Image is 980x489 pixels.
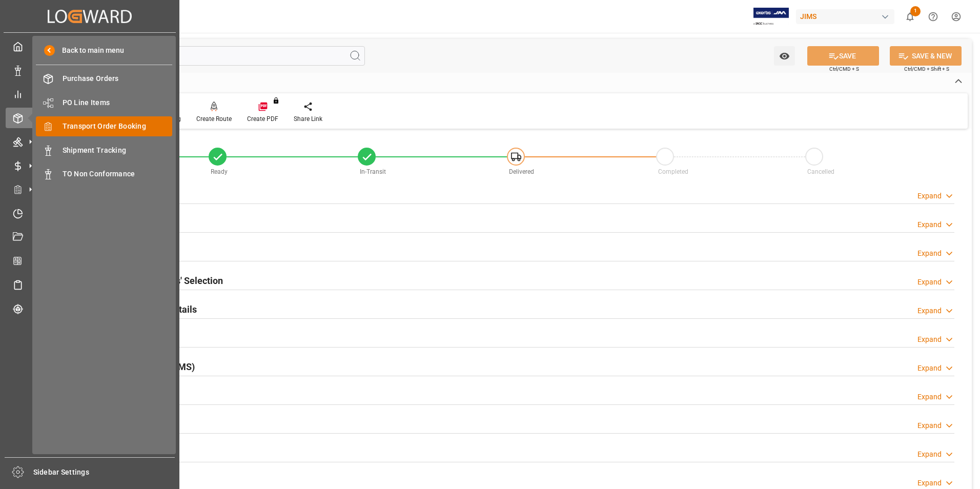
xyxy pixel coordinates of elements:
[917,478,942,488] div: Expand
[36,116,172,136] a: Transport Order Booking
[63,169,173,179] span: TO Non Conformance
[6,36,174,56] a: My Cockpit
[796,9,894,24] div: JIMS
[55,45,124,56] span: Back to main menu
[917,219,942,230] div: Expand
[917,392,942,402] div: Expand
[6,203,174,223] a: Timeslot Management V2
[917,305,942,316] div: Expand
[6,60,174,80] a: Data Management
[360,168,386,175] span: In-Transit
[774,46,795,66] button: open menu
[890,46,962,66] button: SAVE & NEW
[36,140,172,160] a: Shipment Tracking
[294,114,322,124] div: Share Link
[658,168,688,175] span: Completed
[6,84,174,104] a: My Reports
[36,164,172,184] a: TO Non Conformance
[753,8,789,26] img: Exertis%20JAM%20-%20Email%20Logo.jpg_1722504956.jpg
[829,65,859,73] span: Ctrl/CMD + S
[63,73,173,84] span: Purchase Orders
[917,363,942,374] div: Expand
[917,191,942,201] div: Expand
[922,5,945,28] button: Help Center
[917,248,942,259] div: Expand
[6,275,174,295] a: Sailing Schedules
[36,69,172,89] a: Purchase Orders
[899,5,922,28] button: show 1 new notifications
[807,168,834,175] span: Cancelled
[796,7,899,26] button: JIMS
[47,46,365,66] input: Search Fields
[63,97,173,108] span: PO Line Items
[509,168,534,175] span: Delivered
[917,277,942,288] div: Expand
[211,168,228,175] span: Ready
[910,6,921,16] span: 1
[63,145,173,156] span: Shipment Tracking
[917,334,942,345] div: Expand
[6,298,174,318] a: Tracking Shipment
[807,46,879,66] button: SAVE
[6,227,174,247] a: Document Management
[33,467,175,478] span: Sidebar Settings
[917,449,942,460] div: Expand
[63,121,173,132] span: Transport Order Booking
[6,251,174,271] a: CO2 Calculator
[36,92,172,112] a: PO Line Items
[196,114,232,124] div: Create Route
[917,420,942,431] div: Expand
[904,65,949,73] span: Ctrl/CMD + Shift + S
